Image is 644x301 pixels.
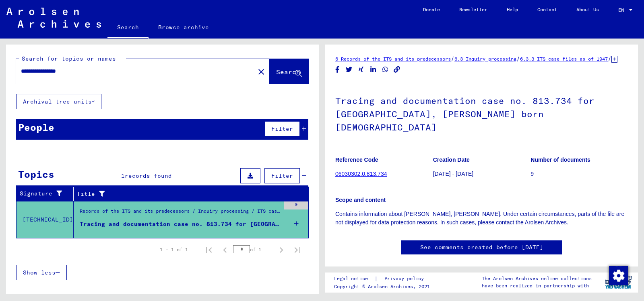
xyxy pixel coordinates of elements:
[18,120,54,134] div: People
[482,282,592,289] p: have been realized in partnership with
[378,275,433,283] a: Privacy policy
[433,170,530,178] p: [DATE] - [DATE]
[273,242,289,258] button: Next page
[335,157,378,163] b: Reference Code
[77,187,301,200] div: Title
[345,65,353,75] button: Share on Twitter
[149,18,219,37] a: Browse archive
[264,168,300,183] button: Filter
[271,172,293,179] span: Filter
[334,275,374,283] a: Legal notice
[609,266,628,285] img: Change consent
[271,125,293,132] span: Filter
[16,265,67,280] button: Show less
[603,272,634,292] img: yv_logo.png
[20,187,75,200] div: Signature
[289,242,305,258] button: Last page
[381,65,390,75] button: Share on WhatsApp
[18,167,54,181] div: Topics
[217,242,233,258] button: Previous page
[530,157,590,163] b: Number of documents
[6,8,101,28] img: Arolsen_neg.svg
[16,94,101,109] button: Archival tree units
[530,170,628,178] p: 9
[393,65,401,75] button: Copy link
[335,210,628,227] p: Contains information about [PERSON_NAME], [PERSON_NAME]. Under certain circumstances, parts of th...
[420,243,543,252] a: See comments created before [DATE]
[608,55,611,62] span: /
[121,172,125,179] span: 1
[482,275,592,282] p: The Arolsen Archives online collections
[22,55,116,62] mat-label: Search for topics or names
[284,201,308,209] div: 9
[369,65,378,75] button: Share on LinkedIn
[107,18,149,39] a: Search
[276,68,300,76] span: Search
[520,56,608,62] a: 6.3.3 ITS case files as of 1947
[333,65,342,75] button: Share on Facebook
[125,172,172,179] span: records found
[454,56,516,62] a: 6.3 Inquiry processing
[77,190,293,198] div: Title
[433,157,470,163] b: Creation Date
[264,121,300,136] button: Filter
[335,56,451,62] a: 6 Records of the ITS and its predecessors
[334,283,433,290] p: Copyright © Arolsen Archives, 2021
[618,7,627,13] span: EN
[253,63,269,79] button: Clear
[160,246,188,253] div: 1 – 1 of 1
[201,242,217,258] button: First page
[20,189,67,198] div: Signature
[335,82,628,144] h1: Tracing and documentation case no. 813.734 for [GEOGRAPHIC_DATA], [PERSON_NAME] born [DEMOGRAPHIC...
[335,197,386,203] b: Scope and content
[451,55,454,62] span: /
[256,67,266,77] mat-icon: close
[357,65,365,75] button: Share on Xing
[17,201,74,238] td: [TECHNICAL_ID]
[269,59,309,84] button: Search
[335,171,387,177] a: 06030302.0.813.734
[334,275,433,283] div: |
[233,246,273,253] div: of 1
[516,55,520,62] span: /
[80,207,280,219] div: Records of the ITS and its predecessors / Inquiry processing / ITS case files as of 1947 / Reposi...
[80,220,280,228] div: Tracing and documentation case no. 813.734 for [GEOGRAPHIC_DATA], [PERSON_NAME] born [DEMOGRAPHIC...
